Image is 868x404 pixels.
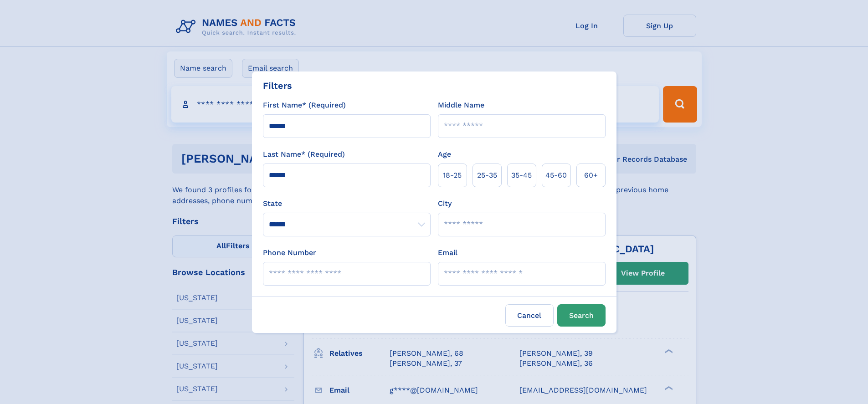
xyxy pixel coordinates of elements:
[263,100,346,111] label: First Name* (Required)
[263,247,316,258] label: Phone Number
[438,149,451,160] label: Age
[505,304,554,327] label: Cancel
[263,79,292,92] div: Filters
[511,170,532,181] span: 35‑45
[263,198,431,209] label: State
[443,170,462,181] span: 18‑25
[438,198,452,209] label: City
[584,170,598,181] span: 60+
[438,100,484,111] label: Middle Name
[477,170,497,181] span: 25‑35
[263,149,345,160] label: Last Name* (Required)
[438,247,457,258] label: Email
[557,304,606,327] button: Search
[545,170,567,181] span: 45‑60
